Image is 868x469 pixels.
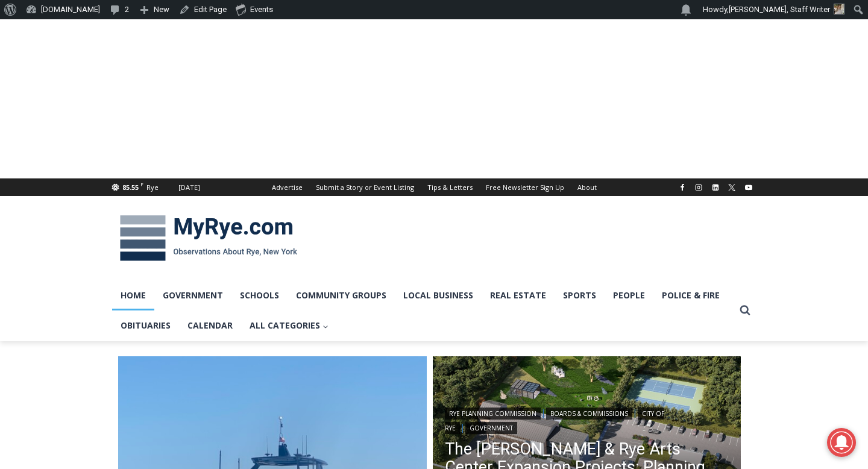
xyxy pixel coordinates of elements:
nav: Primary Navigation [112,280,734,341]
a: All Categories [241,310,337,341]
a: City of Rye [445,408,664,434]
a: Schools [231,280,288,310]
div: [DATE] [178,182,200,193]
span: 85.55 [122,183,139,192]
a: Local Business [395,280,482,310]
span: [PERSON_NAME], Staff Writer [729,5,830,14]
a: Sports [555,280,605,310]
a: Community Groups [288,280,395,310]
a: Linkedin [708,180,723,195]
nav: Secondary Navigation [265,178,603,196]
a: Government [154,280,231,310]
a: About [571,178,603,196]
a: Rye Planning Commission [445,408,541,420]
a: People [605,280,653,310]
img: (PHOTO: MyRye.com Summer 2023 intern Beatrice Larzul.) [834,4,844,14]
a: Advertise [265,178,309,196]
a: Tips & Letters [421,178,479,196]
button: View Search Form [734,300,756,321]
a: Police & Fire [653,280,728,310]
a: Government [465,422,517,434]
a: Real Estate [482,280,555,310]
a: Home [112,280,154,310]
a: Boards & Commissions [546,408,632,420]
img: MyRye.com [112,207,305,269]
a: Obituaries [112,310,179,341]
a: Facebook [675,180,690,195]
a: Submit a Story or Event Listing [309,178,421,196]
span: All Categories [250,319,329,332]
span: F [140,181,143,187]
a: Calendar [179,310,241,341]
a: X [725,180,739,195]
a: Free Newsletter Sign Up [479,178,571,196]
div: Rye [146,182,159,193]
a: YouTube [741,180,756,195]
div: | | | [445,405,729,434]
a: Instagram [691,180,706,195]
